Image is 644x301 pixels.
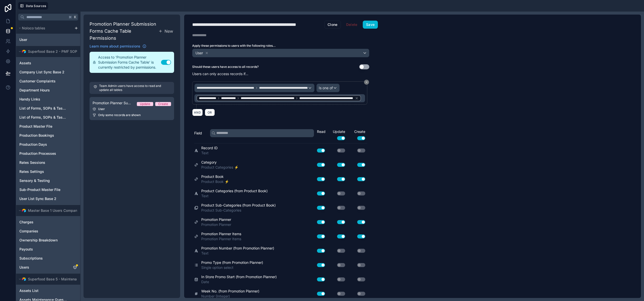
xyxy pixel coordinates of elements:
[192,109,203,116] button: AND
[324,21,341,29] button: Clone
[90,97,174,120] a: Promotion Planner Submission Forms Cache Table Permission 1UpdateCreateUserOnly some records are ...
[192,65,259,69] label: Should these users have access to all records?
[201,165,238,170] span: Product Categories ⚡️
[201,246,274,251] span: Promotion Number (from Promotion Planner)
[201,265,263,270] span: Single option select
[158,102,168,106] div: Create
[201,203,276,208] span: Product Sub-Categories (from Product Book)
[317,129,327,134] div: Read
[73,15,77,19] span: K
[201,294,259,299] span: Number (Integer)
[165,28,173,34] span: New
[201,188,268,193] span: Product Categories (from Product Book)
[207,111,213,114] span: OR
[93,107,171,111] div: User
[192,44,369,48] label: Apply these permissions to users with the following roles...
[195,51,203,56] span: User
[201,174,229,179] span: Product Book
[319,85,333,90] span: Is one of
[201,260,263,265] span: Promo Type (from Promotion Planner)
[205,109,215,116] button: OR
[201,150,218,156] span: Text
[327,129,347,140] div: Update
[201,279,277,284] span: Date
[194,131,202,136] span: Field
[98,113,141,117] span: Only some records are shown
[201,208,276,213] span: Product Sub-Categories
[93,101,133,106] span: Promotion Planner Submission Forms Cache Table Permission 1
[157,27,174,35] button: New
[201,145,218,150] span: Record ID
[18,2,48,10] button: Data Sources
[347,129,367,140] div: Create
[26,4,46,8] span: Data Sources
[201,179,229,184] span: Product Book ⚡️
[201,217,231,222] span: Promotion Planner
[192,49,369,57] button: User
[192,71,369,76] p: Users can only access records if...
[201,193,268,198] span: Text
[201,251,274,256] span: Text
[201,236,241,241] span: Promotion Planner Items
[90,44,146,49] a: Learn more about permissions
[316,84,340,92] button: Is one of
[140,102,150,106] div: Update
[98,55,161,70] span: Access to 'Promotion Planner Submission Forms Cache Table' is currently restricted by permissions.
[90,44,140,49] span: Learn more about permissions
[201,274,277,279] span: In Store Promo Start (from Promotion Planner)
[99,84,170,92] p: Team Admin users have access to read and update all tables
[90,21,157,42] h1: Promotion Planner Submission Forms Cache Table Permissions
[201,160,238,165] span: Category
[363,21,378,29] button: Save
[201,222,231,227] span: Promotion Planner
[201,231,241,236] span: Promotion Planner Items
[201,289,259,294] span: Week No. (from Promotion Planner)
